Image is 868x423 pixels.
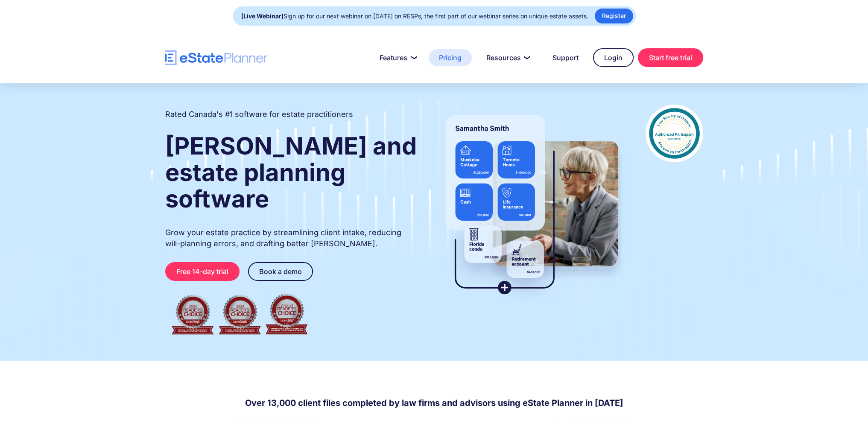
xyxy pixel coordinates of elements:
a: home [165,50,268,65]
a: Start free trial [638,48,703,67]
strong: [PERSON_NAME] and estate planning software [165,131,417,213]
strong: [Live Webinar] [241,12,283,20]
a: Features [369,49,424,66]
a: Resources [476,49,538,66]
h2: Rated Canada's #1 software for estate practitioners [165,109,353,120]
p: Grow your estate practice by streamlining client intake, reducing will-planning errors, and draft... [165,227,418,249]
a: Pricing [429,49,472,66]
a: Support [542,49,589,66]
div: Sign up for our next webinar on [DATE] on RESPs, the first part of our webinar series on unique e... [241,10,588,22]
a: Login [593,48,634,67]
a: Register [595,9,633,23]
h4: Over 13,000 client files completed by law firms and advisors using eState Planner in [DATE] [245,397,623,409]
a: Book a demo [248,262,313,281]
img: estate planner showing wills to their clients, using eState Planner, a leading estate planning so... [435,105,628,305]
a: Free 14-day trial [165,262,240,281]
